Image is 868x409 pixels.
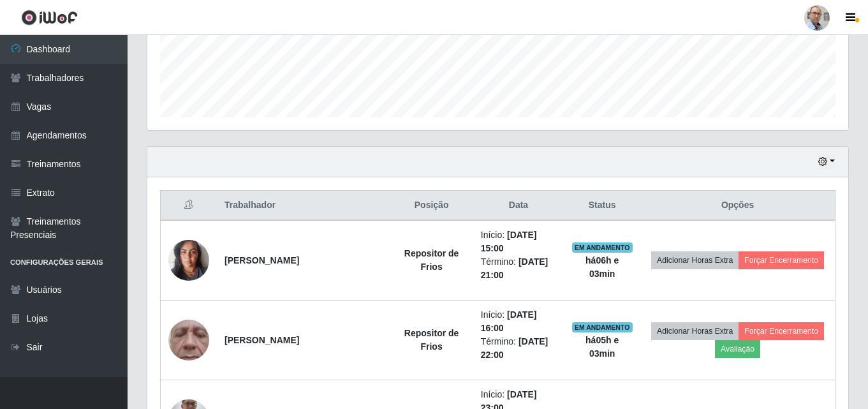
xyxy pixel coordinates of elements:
[739,251,824,269] button: Forçar Encerramento
[715,340,760,358] button: Avaliação
[651,322,739,340] button: Adicionar Horas Extra
[739,322,824,340] button: Forçar Encerramento
[404,248,459,272] strong: Repositor de Frios
[224,335,299,345] strong: [PERSON_NAME]
[481,309,537,333] time: [DATE] 16:00
[651,251,739,269] button: Adicionar Horas Extra
[224,255,299,265] strong: [PERSON_NAME]
[564,191,640,221] th: Status
[481,308,556,335] li: Início:
[481,230,537,253] time: [DATE] 15:00
[168,295,209,385] img: 1747494723003.jpeg
[473,191,564,221] th: Data
[585,335,619,359] strong: há 05 h e 03 min
[481,335,556,362] li: Término:
[168,233,209,287] img: 1725457608338.jpeg
[404,328,459,352] strong: Repositor de Frios
[572,322,633,332] span: EM ANDAMENTO
[585,255,619,279] strong: há 06 h e 03 min
[640,191,835,221] th: Opções
[481,255,556,282] li: Término:
[217,191,390,221] th: Trabalhador
[21,10,78,26] img: CoreUI Logo
[481,228,556,255] li: Início:
[390,191,473,221] th: Posição
[572,242,633,253] span: EM ANDAMENTO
